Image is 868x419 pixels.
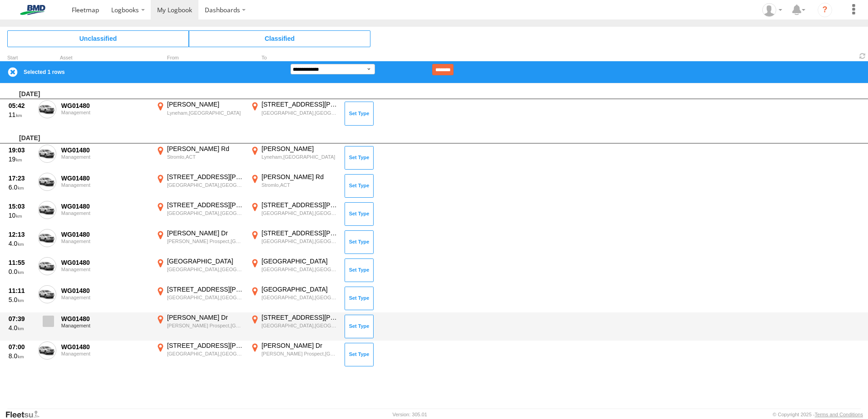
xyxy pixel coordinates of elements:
button: Click to Set [345,230,374,254]
div: [PERSON_NAME] Dr [261,341,338,350]
div: [PERSON_NAME] Dr [167,229,244,237]
div: [GEOGRAPHIC_DATA],[GEOGRAPHIC_DATA] [167,294,244,301]
div: WG01480 [61,230,149,239]
div: [GEOGRAPHIC_DATA],[GEOGRAPHIC_DATA] [261,110,338,116]
a: Visit our Website [5,410,47,419]
div: [STREET_ADDRESS][PERSON_NAME] [167,201,244,209]
div: WG01480 [61,174,149,182]
div: Management [61,323,149,328]
div: © Copyright 2025 - [773,412,863,417]
a: Terms and Conditions [815,412,863,417]
div: Management [61,154,149,160]
div: [PERSON_NAME] Prospect,[GEOGRAPHIC_DATA] [167,238,244,244]
label: Click to View Event Location [154,229,245,255]
button: Click to Set [345,287,374,310]
div: 17:23 [9,174,33,182]
span: Click to view Unclassified Trips [7,30,189,47]
div: [STREET_ADDRESS][PERSON_NAME] [261,313,338,322]
div: [GEOGRAPHIC_DATA],[GEOGRAPHIC_DATA] [167,210,244,216]
div: 8.0 [9,352,33,360]
button: Click to Set [345,174,374,198]
div: 07:00 [9,343,33,351]
div: [GEOGRAPHIC_DATA],[GEOGRAPHIC_DATA] [261,266,338,273]
label: Click to View Event Location [154,201,245,227]
div: Matthew Gaiter [759,3,785,17]
div: [GEOGRAPHIC_DATA] [261,257,338,265]
div: Management [61,182,149,188]
div: 07:39 [9,315,33,323]
div: Click to Sort [7,56,35,60]
div: [GEOGRAPHIC_DATA],[GEOGRAPHIC_DATA] [261,210,338,216]
div: WG01480 [61,102,149,110]
div: Asset [60,56,151,60]
label: Click to View Event Location [154,313,245,340]
div: 5.0 [9,296,33,304]
div: 11 [9,111,33,119]
div: 12:13 [9,230,33,239]
label: Click to View Event Location [154,100,245,127]
div: [GEOGRAPHIC_DATA],[GEOGRAPHIC_DATA] [167,182,244,188]
div: WG01480 [61,343,149,351]
button: Click to Set [345,343,374,366]
div: [PERSON_NAME] [261,145,338,153]
div: [GEOGRAPHIC_DATA],[GEOGRAPHIC_DATA] [167,351,244,357]
div: WG01480 [61,315,149,323]
label: Click to View Event Location [249,145,340,171]
div: [STREET_ADDRESS][PERSON_NAME] [167,285,244,293]
div: [GEOGRAPHIC_DATA],[GEOGRAPHIC_DATA] [261,322,338,329]
div: Management [61,267,149,272]
button: Click to Set [345,102,374,125]
label: Click to View Event Location [249,173,340,199]
div: 4.0 [9,239,33,248]
div: Lyneham,[GEOGRAPHIC_DATA] [167,110,244,116]
label: Click to View Event Location [154,285,245,312]
div: [GEOGRAPHIC_DATA],[GEOGRAPHIC_DATA] [261,294,338,301]
div: Management [61,239,149,244]
div: 19 [9,155,33,163]
div: Version: 305.01 [393,412,427,417]
div: 15:03 [9,202,33,210]
div: WG01480 [61,287,149,295]
div: Stromlo,ACT [167,154,244,160]
label: Click to View Event Location [154,257,245,283]
label: Click to View Event Location [249,229,340,255]
div: [STREET_ADDRESS][PERSON_NAME] [167,173,244,181]
div: [STREET_ADDRESS][PERSON_NAME] [261,229,338,237]
label: Clear Selection [7,67,18,78]
label: Click to View Event Location [249,341,340,368]
button: Click to Set [345,146,374,170]
button: Click to Set [345,202,374,226]
div: 19:03 [9,146,33,154]
label: Click to View Event Location [249,313,340,340]
div: Management [61,110,149,115]
img: bmd-logo.svg [9,5,56,15]
div: [PERSON_NAME] Rd [261,173,338,181]
div: [GEOGRAPHIC_DATA] [167,257,244,265]
div: [GEOGRAPHIC_DATA],[GEOGRAPHIC_DATA] [167,266,244,273]
label: Click to View Event Location [249,257,340,283]
div: [GEOGRAPHIC_DATA] [261,285,338,293]
span: Refresh [857,52,868,60]
div: [PERSON_NAME] Dr [167,313,244,322]
label: Click to View Event Location [154,173,245,199]
div: 05:42 [9,102,33,110]
div: Management [61,351,149,356]
button: Click to Set [345,315,374,338]
div: Management [61,210,149,216]
div: [PERSON_NAME] Prospect,[GEOGRAPHIC_DATA] [167,322,244,329]
i: ? [818,3,832,17]
label: Click to View Event Location [154,145,245,171]
span: Click to view Classified Trips [189,30,370,47]
div: [PERSON_NAME] Prospect,[GEOGRAPHIC_DATA] [261,351,338,357]
div: 4.0 [9,324,33,332]
div: [STREET_ADDRESS][PERSON_NAME] [167,341,244,350]
div: [STREET_ADDRESS][PERSON_NAME] [261,201,338,209]
div: Lyneham,[GEOGRAPHIC_DATA] [261,154,338,160]
div: 10 [9,211,33,219]
div: [PERSON_NAME] Rd [167,145,244,153]
div: [STREET_ADDRESS][PERSON_NAME] [261,100,338,108]
div: 6.0 [9,183,33,191]
div: WG01480 [61,258,149,267]
label: Click to View Event Location [249,100,340,127]
div: 11:55 [9,258,33,267]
